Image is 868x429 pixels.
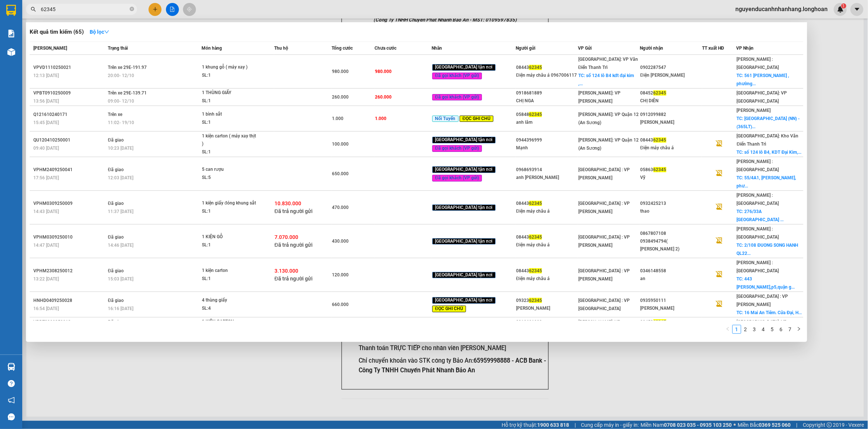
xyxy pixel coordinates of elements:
span: 14:43 [DATE] [33,209,59,214]
div: 08443 [516,267,578,275]
span: Ngày in phiếu: 18:49 ngày [47,15,149,23]
span: [PERSON_NAME] : [GEOGRAPHIC_DATA] [737,57,779,70]
div: 0944396999 [516,136,578,144]
img: warehouse-icon [7,363,15,371]
span: 13:56 [DATE] [33,99,59,104]
div: Mạnh [516,144,578,152]
span: [GEOGRAPHIC_DATA] tận nơi [432,64,496,71]
span: 15:03 [DATE] [108,276,133,282]
div: 0912099882 [641,111,702,119]
span: 260.000 [332,94,349,100]
span: left [726,327,730,331]
div: Điện máy châu á [516,275,578,283]
div: 0968693914 [516,166,578,174]
span: [PERSON_NAME]: VP [PERSON_NAME] [578,319,621,333]
span: TT xuất HĐ [702,46,724,51]
div: 0935950111 [641,297,702,305]
div: SL: 1 [202,119,257,127]
div: SL: 1 [202,241,257,249]
div: 08443 [516,233,578,241]
span: Trên xe 29E-191.97 [108,65,147,70]
a: 6 [777,325,785,333]
img: warehouse-icon [7,48,15,56]
span: Đã gọi khách (VP gửi) [432,145,482,152]
span: 120.000 [332,272,349,277]
span: TC: 276/33A [GEOGRAPHIC_DATA] ... [737,209,784,222]
span: 09:40 [DATE] [33,146,59,151]
span: 62345 [654,167,666,172]
span: Chưa cước [375,46,396,51]
span: 62345 [654,137,666,143]
button: Bộ lọcdown [84,26,115,38]
span: Đã giao [108,167,124,172]
div: 0938494794( [PERSON_NAME] 2) [641,237,702,253]
span: [GEOGRAPHIC_DATA] tận nơi [432,272,496,279]
span: Đã giao [108,235,124,240]
span: [GEOGRAPHIC_DATA]: VP [GEOGRAPHIC_DATA] [737,319,787,333]
span: 16:54 [DATE] [33,306,59,311]
span: [PERSON_NAME] [737,108,771,113]
span: TC: 55/4A1, [PERSON_NAME], phư... [737,175,797,189]
div: [PERSON_NAME] [516,305,578,312]
span: Người gửi [516,46,535,51]
span: Đã trả người gửi [275,242,313,248]
div: 0867807108 [641,230,702,237]
div: Điện [PERSON_NAME] [641,71,702,79]
span: TC: 443 [PERSON_NAME],p5,quận g... [737,276,795,290]
span: ĐỌC GHI CHÚ [460,116,494,122]
span: 10:23 [DATE] [108,146,133,151]
span: [GEOGRAPHIC_DATA] tận nơi [432,166,496,173]
div: HNHD0409250028 [33,297,106,305]
span: 62345 [529,201,542,206]
span: [GEOGRAPHIC_DATA]: VP [GEOGRAPHIC_DATA] [737,90,787,104]
span: close-circle [130,7,134,11]
span: 14:46 [DATE] [108,243,133,248]
span: Đã trả người gửi [275,208,313,214]
span: [PERSON_NAME] : [GEOGRAPHIC_DATA] [737,226,779,240]
div: 0902287547 [641,64,702,71]
div: 08443 [516,64,578,71]
img: solution-icon [7,30,15,37]
strong: Bộ lọc [90,29,109,35]
span: Đã giao [108,137,124,143]
li: 4 [759,325,768,334]
div: 1 KIỆN GỖ [202,233,257,241]
div: an [641,275,702,283]
a: 7 [786,325,794,333]
span: Thu hộ [274,46,288,51]
span: [GEOGRAPHIC_DATA]: VP Văn Điển Thanh Trì [578,57,638,70]
a: 1 [733,325,741,333]
li: 6 [777,325,786,334]
li: 1 [732,325,741,334]
div: VPVD1110250021 [33,64,106,71]
div: SL: 1 [202,148,257,156]
span: TC: số 124 lô B4 kđt đại kim ,... [578,73,634,86]
span: VP Nhận [736,46,754,51]
div: Q121610240171 [33,111,106,119]
div: 08443 [516,200,578,207]
span: Đã giao [108,298,124,303]
a: 3 [751,325,759,333]
span: [PERSON_NAME]: VP [PERSON_NAME] [578,90,621,104]
span: Nối Tuyến [432,116,459,122]
span: 62345 [529,65,542,70]
div: Điện máy châu á 0967006117 [516,71,578,79]
div: SL: 5 [202,174,257,182]
div: 1 kiện carton ( máy xay thịt ) [202,132,257,148]
span: 15:45 [DATE] [33,120,59,125]
span: [PERSON_NAME]: VP Quận 12 (An Sương) [578,112,639,125]
div: Điện máy châu á [516,207,578,215]
span: ĐỌC GHI CHÚ [432,306,466,312]
span: CÔNG TY TNHH CHUYỂN PHÁT NHANH BẢO AN [64,25,136,39]
a: 2 [742,325,750,333]
span: 980.000 [332,69,349,74]
span: down [104,29,109,34]
span: TC: 16 Mai An Tiêm. Cửa Đại, H... [737,310,802,315]
div: 1 THÙNG GIẤY [202,89,257,97]
span: Đã giao [108,319,124,325]
span: 16:16 [DATE] [108,306,133,311]
strong: PHIẾU DÁN LÊN HÀNG [49,3,147,13]
div: 4 thùng giấy [202,296,257,305]
span: [GEOGRAPHIC_DATA] tận nơi [432,297,496,304]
